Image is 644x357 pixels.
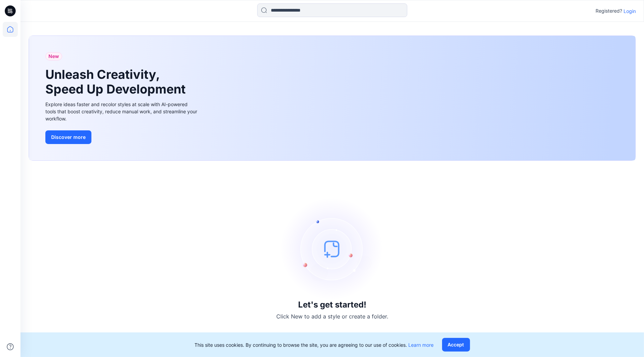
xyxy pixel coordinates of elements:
[442,338,470,352] button: Accept
[45,67,189,97] h1: Unleash Creativity, Speed Up Development
[409,342,434,348] a: Learn more
[45,101,199,122] div: Explore ideas faster and recolor styles at scale with AI-powered tools that boost creativity, red...
[276,312,388,320] p: Click New to add a style or create a folder.
[624,8,636,15] p: Login
[45,130,91,144] button: Discover more
[298,300,366,310] h3: Let's get started!
[195,341,434,348] p: This site uses cookies. By continuing to browse the site, you are agreeing to our use of cookies.
[45,130,199,144] a: Discover more
[48,52,59,60] span: New
[596,7,622,15] p: Registered?
[281,198,383,300] img: empty-state-image.svg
